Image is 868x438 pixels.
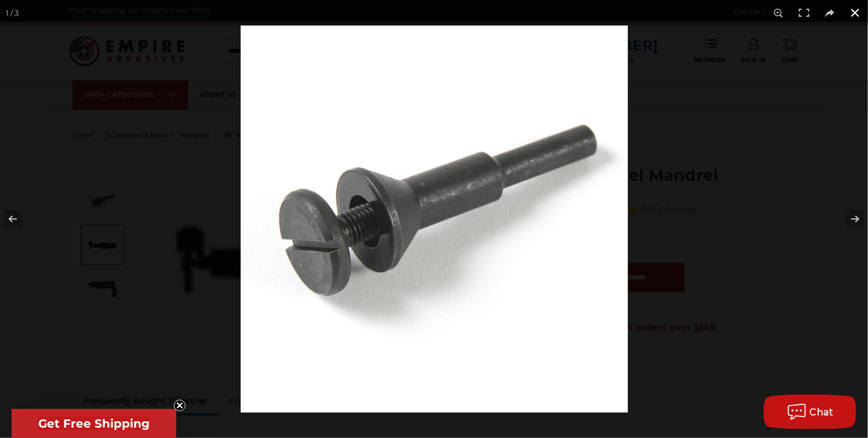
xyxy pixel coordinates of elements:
button: Chat [764,395,856,429]
button: Next (arrow right) [827,190,868,248]
div: Get Free ShippingClose teaser [12,409,176,438]
span: Chat [810,407,834,418]
img: 3_inch_Cut_Off_Wheel_Mandrel__23510.1477506681.1280.1280__88454.1570197249.jpg [241,25,628,413]
button: Close teaser [174,400,186,411]
span: Get Free Shipping [38,417,150,430]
